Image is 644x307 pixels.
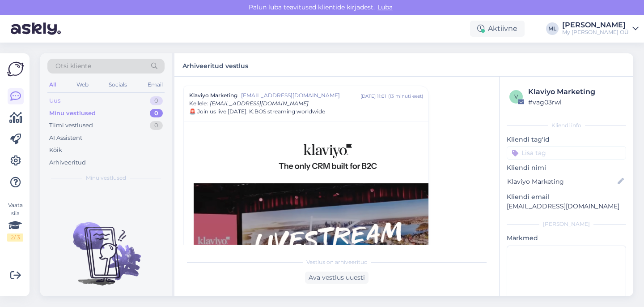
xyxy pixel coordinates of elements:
[507,135,626,144] p: Kliendi tag'id
[507,202,626,211] p: [EMAIL_ADDRESS][DOMAIN_NAME]
[55,61,91,71] span: Otsi kliente
[86,174,126,182] span: Minu vestlused
[528,86,623,97] div: Klaviyo Marketing
[507,233,626,243] p: Märkmed
[40,206,172,287] img: No chats
[562,22,639,36] a: [PERSON_NAME]My [PERSON_NAME] OÜ
[182,59,248,71] label: Arhiveeritud vestlus
[7,233,23,242] div: 2 / 3
[49,134,82,143] div: AI Assistent
[189,100,208,107] span: Kellele :
[47,79,58,91] div: All
[514,93,518,100] span: v
[7,201,23,242] div: Vaata siia
[470,21,525,37] div: Aktiivne
[305,272,369,284] div: Ava vestlus uuesti
[189,108,325,116] span: 🚨 Join us live [DATE]: K:BOS streaming worldwide
[546,22,559,35] div: ML
[49,121,93,130] div: Tiimi vestlused
[241,91,360,99] span: [EMAIL_ADDRESS][DOMAIN_NAME]
[528,97,623,107] div: # vag03rwl
[360,93,386,99] div: [DATE] 11:01
[507,192,626,202] p: Kliendi email
[7,61,24,78] img: Askly Logo
[507,146,626,160] input: Lisa tag
[49,146,62,155] div: Kõik
[507,220,626,228] div: [PERSON_NAME]
[562,22,629,29] div: [PERSON_NAME]
[507,163,626,173] p: Kliendi nimi
[75,79,90,91] div: Web
[375,3,395,11] span: Luba
[194,130,462,183] img: Klaviyo
[107,79,129,91] div: Socials
[150,96,163,105] div: 0
[507,177,616,186] input: Lisa nimi
[306,258,368,266] span: Vestlus on arhiveeritud
[507,121,626,130] div: Kliendi info
[189,91,237,99] span: Klaviyo Marketing
[146,79,165,91] div: Email
[49,158,86,167] div: Arhiveeritud
[49,109,96,118] div: Minu vestlused
[60,295,152,304] p: Uued vestlused tulevad siia.
[150,121,163,130] div: 0
[150,109,163,118] div: 0
[388,93,423,99] div: ( 13 minuti eest )
[49,96,60,105] div: Uus
[210,100,309,107] span: [EMAIL_ADDRESS][DOMAIN_NAME]
[562,29,629,36] div: My [PERSON_NAME] OÜ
